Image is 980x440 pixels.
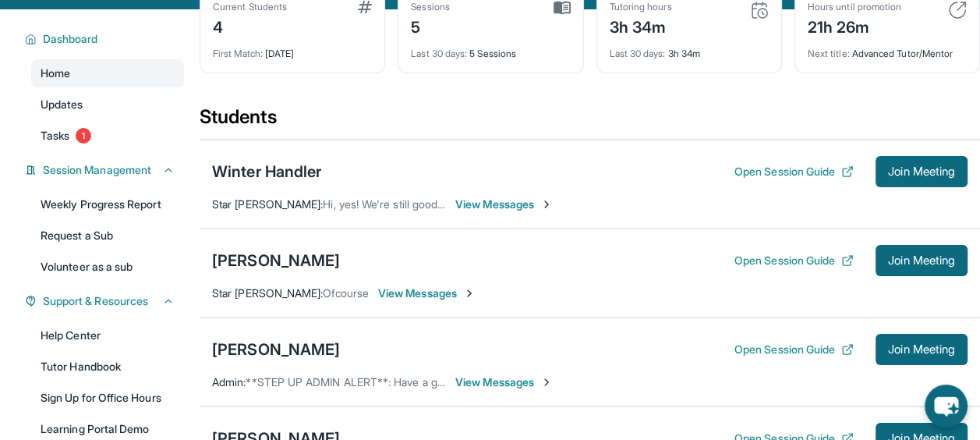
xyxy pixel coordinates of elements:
[888,345,955,354] span: Join Meeting
[31,59,184,87] a: Home
[876,245,968,276] button: Join Meeting
[212,197,323,211] span: Star [PERSON_NAME] :
[948,1,967,20] img: card
[31,384,184,412] a: Sign Up for Office Hours
[213,1,287,13] div: Current Students
[540,376,553,389] img: Chevron-Right
[43,31,98,47] span: Dashboard
[212,375,246,389] span: Admin :
[323,286,369,300] span: Ofcourse
[323,197,543,211] span: Hi, yes! We're still good for 5 [DATE] correct?
[455,197,553,212] span: View Messages
[463,287,476,300] img: Chevron-Right
[37,162,175,178] button: Session Management
[808,1,901,13] div: Hours until promotion
[37,293,175,309] button: Support & Resources
[31,122,184,150] a: Tasks1
[41,66,70,81] span: Home
[808,48,850,59] span: Next title :
[41,97,83,112] span: Updates
[411,48,467,59] span: Last 30 days :
[213,38,372,60] div: [DATE]
[31,321,184,350] a: Help Center
[31,353,184,381] a: Tutor Handbook
[610,13,672,38] div: 3h 34m
[610,38,769,60] div: 3h 34m
[808,13,901,38] div: 21h 26m
[734,253,854,268] button: Open Session Guide
[43,162,151,178] span: Session Management
[876,156,968,187] button: Join Meeting
[76,128,91,144] span: 1
[888,256,955,265] span: Join Meeting
[212,286,323,300] span: Star [PERSON_NAME] :
[925,385,968,428] button: chat-button
[37,31,175,47] button: Dashboard
[554,1,571,15] img: card
[246,375,618,389] span: **STEP UP ADMIN ALERT**: Have a great session [DATE]! -Mer @Step Up
[411,1,450,13] div: Sessions
[200,105,980,139] div: Students
[734,164,854,179] button: Open Session Guide
[734,342,854,357] button: Open Session Guide
[540,198,553,211] img: Chevron-Right
[31,90,184,119] a: Updates
[212,250,340,271] div: [PERSON_NAME]
[212,161,321,183] div: Winter Handler
[31,253,184,281] a: Volunteer as a sub
[888,167,955,176] span: Join Meeting
[808,38,967,60] div: Advanced Tutor/Mentor
[411,38,570,60] div: 5 Sessions
[455,374,553,390] span: View Messages
[43,293,148,309] span: Support & Resources
[750,1,769,20] img: card
[610,48,666,59] span: Last 30 days :
[31,190,184,218] a: Weekly Progress Report
[411,13,450,38] div: 5
[213,13,287,38] div: 4
[213,48,263,59] span: First Match :
[212,339,340,360] div: [PERSON_NAME]
[378,286,476,301] span: View Messages
[31,222,184,250] a: Request a Sub
[876,334,968,365] button: Join Meeting
[41,128,69,144] span: Tasks
[610,1,672,13] div: Tutoring hours
[358,1,372,13] img: card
